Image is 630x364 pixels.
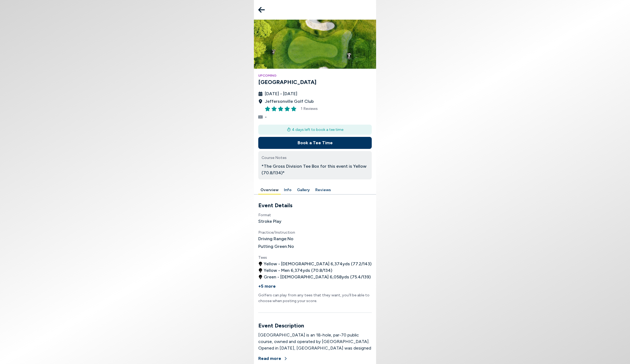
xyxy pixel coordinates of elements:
[264,267,332,274] span: Yellow - Men 6,374 yds ( 70.8 / 134 )
[258,230,295,235] span: Practice/Instruction
[258,125,372,135] div: 4 days left to book a tee time
[271,106,277,112] button: Rate this item 2 stars
[258,321,372,330] h3: Event Description
[264,261,371,267] span: Yellow - [DEMOGRAPHIC_DATA] 6,374 yds ( 77.2 / 143 )
[295,186,312,194] button: Gallery
[291,106,296,112] button: Rate this item 5 stars
[265,114,267,120] span: -
[282,186,294,194] button: Info
[262,163,368,176] p: *The Gross Division Tee Box for this event is Yellow (70.8/134)*
[258,236,372,242] h4: Driving Range: No
[258,186,281,194] button: Overview
[265,98,314,105] span: Jeffersonville Golf Club
[258,78,372,86] h3: [GEOGRAPHIC_DATA]
[258,243,372,250] h4: Putting Green: No
[258,73,372,78] h4: Upcoming
[264,274,371,280] span: Green - [DEMOGRAPHIC_DATA] 6,058 yds ( 75.4 / 139 )
[258,292,372,304] p: Golfers can play from any tees that they want, you'll be able to choose when posting your score.
[284,106,290,112] button: Rate this item 4 stars
[254,186,376,194] div: Manage your account
[265,106,270,112] button: Rate this item 1 stars
[265,91,297,97] span: [DATE] - [DATE]
[258,213,271,217] span: Format
[278,106,283,112] button: Rate this item 3 stars
[301,106,318,112] span: 1 Reviews
[254,20,376,69] img: Jeffersonville
[258,201,372,209] h3: Event Details
[313,186,333,194] button: Reviews
[258,137,372,149] button: Book a Tee Time
[258,218,372,225] h4: Stroke Play
[258,255,267,260] span: Tees
[262,155,287,160] span: Course Notes
[258,280,276,292] button: +5 more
